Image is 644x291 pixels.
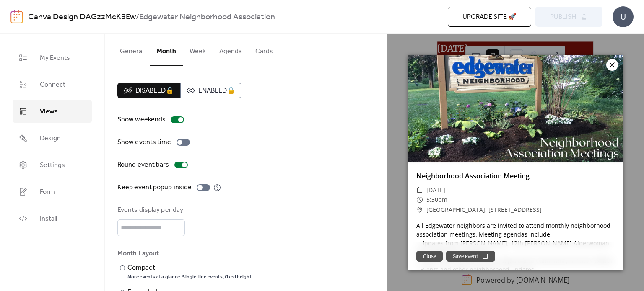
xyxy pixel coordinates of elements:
div: Neighborhood Association Meeting [408,171,623,181]
button: Close [416,251,443,262]
a: Connect [13,73,92,96]
a: Settings [13,154,92,176]
a: Canva Design DAGzzMcK9Ew [28,9,136,25]
div: All Edgewater neighbors are invited to attend monthly neighborhood association meetings. Meeting ... [408,221,623,274]
div: Round event bars [117,160,169,170]
span: Upgrade site 🚀 [462,12,517,22]
span: [DATE] [426,185,445,195]
span: Form [40,187,55,197]
div: Show events time [117,137,171,147]
button: Upgrade site 🚀 [448,7,531,27]
button: Month [150,34,183,66]
img: logo [10,10,23,23]
span: Connect [40,80,65,90]
b: / [136,9,139,25]
span: Views [40,107,58,117]
div: More events at a glance. Single-line events, fixed height. [127,274,253,281]
a: Views [13,100,92,123]
button: Cards [249,34,280,65]
div: Keep event popup inside [117,183,192,193]
button: Agenda [213,34,249,65]
div: Events display per day [117,205,183,215]
span: My Events [40,53,70,63]
span: Design [40,134,61,144]
div: ​ [416,185,423,195]
span: Install [40,214,57,224]
span: 5:30pm [426,195,447,205]
a: Install [13,207,92,230]
button: Save event [446,251,495,262]
div: ​ [416,195,423,205]
a: Form [13,180,92,203]
div: Month Layout [117,249,372,259]
div: Compact [127,263,252,273]
a: Design [13,127,92,149]
div: ​ [416,205,423,215]
div: U [613,6,634,27]
button: General [113,34,150,65]
a: My Events [13,46,92,69]
b: Edgewater Neighborhood Association [139,9,275,25]
button: Week [183,34,213,65]
a: [GEOGRAPHIC_DATA], [STREET_ADDRESS] [426,205,542,215]
span: Settings [40,160,65,170]
div: Show weekends [117,115,166,125]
